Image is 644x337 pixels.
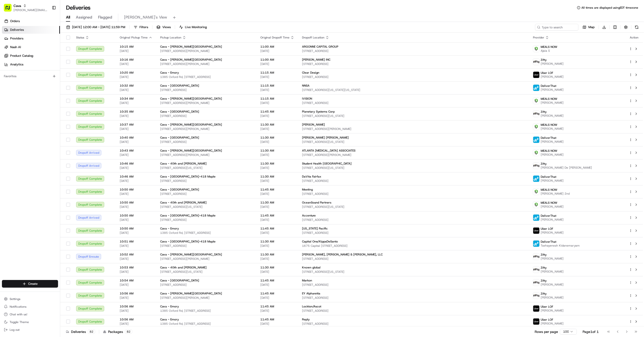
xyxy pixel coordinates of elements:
[260,218,294,222] span: [DATE]
[260,257,294,261] span: [DATE]
[260,140,294,144] span: [DATE]
[541,179,564,183] span: [PERSON_NAME]
[160,127,253,131] span: [STREET_ADDRESS][PERSON_NAME]
[302,45,338,49] span: ARGONNE CAPITAL GROUP
[160,240,216,243] span: Cava - [GEOGRAPHIC_DATA]-418 Maple
[120,149,152,153] span: 10:43 AM
[260,153,294,157] span: [DATE]
[160,283,253,287] span: [STREET_ADDRESS]
[541,58,547,62] span: Zifty
[260,101,294,105] span: [DATE]
[160,101,253,105] span: [STREET_ADDRESS][PERSON_NAME]
[541,244,580,248] span: Tsehayenesh Kidanemaryam
[533,176,539,182] img: profile_deliverthat_partner.png
[302,58,330,62] span: [PERSON_NAME] INC
[120,75,152,79] span: [DATE]
[302,175,321,178] span: DaVita Fairfax
[541,257,564,261] span: [PERSON_NAME]
[98,14,112,20] span: Flagged
[302,266,321,269] span: Known global
[120,175,152,178] span: 10:46 AM
[34,119,58,123] a: Powered byPylon
[260,253,294,256] span: 11:30 AM
[13,8,48,12] span: [PERSON_NAME][EMAIL_ADDRESS][DOMAIN_NAME]
[120,153,152,157] span: [DATE]
[541,123,557,127] span: MEALS NOW
[541,166,592,170] span: [PERSON_NAME] De [PERSON_NAME]
[160,175,216,178] span: Cava - [GEOGRAPHIC_DATA]-418 Maple
[120,270,152,274] span: [DATE]
[541,283,564,286] span: [PERSON_NAME]
[302,283,526,287] span: [STREET_ADDRESS]
[160,253,222,256] span: Cava - [PERSON_NAME][GEOGRAPHIC_DATA]
[541,214,556,218] span: DeliverThat
[260,71,294,75] span: 11:15 AM
[260,179,294,183] span: [DATE]
[160,140,253,144] span: [STREET_ADDRESS]
[302,153,526,157] span: [STREET_ADDRESS][PERSON_NAME]
[302,201,331,204] span: OceanSound Partners
[2,61,60,68] a: Analytics
[533,228,539,234] img: uber-new-logo.jpeg
[302,279,312,282] span: Markon
[120,36,148,39] span: Original Pickup Time
[131,24,150,31] button: Filters
[72,25,125,29] span: [DATE] 12:00 AM - [DATE] 11:59 PM
[120,123,152,127] span: 10:37 AM
[302,114,526,118] span: [STREET_ADDRESS][US_STATE]
[302,257,526,261] span: [STREET_ADDRESS]
[2,296,58,302] button: Settings
[2,280,58,288] button: Create
[541,175,556,179] span: DeliverThat
[160,58,222,62] span: Cava - [PERSON_NAME][GEOGRAPHIC_DATA]
[302,84,309,88] span: NNSA
[5,19,88,27] p: Welcome 👋
[260,162,294,165] span: 11:30 AM
[533,59,539,65] img: zifty-logo-trans-sq.png
[533,215,539,221] img: profile_deliverthat_partner.png
[260,231,294,235] span: [DATE]
[541,140,564,144] span: [PERSON_NAME]
[302,88,526,92] span: [STREET_ADDRESS][US_STATE][US_STATE]
[22,51,66,55] div: We're available if you need us!
[302,292,320,295] span: EY Alpharetta
[541,88,564,92] span: [PERSON_NAME]
[120,114,152,118] span: [DATE]
[120,97,152,101] span: 10:34 AM
[160,123,222,127] span: Cava - [PERSON_NAME][GEOGRAPHIC_DATA]
[120,166,152,170] span: [DATE]
[160,231,253,235] span: 1385 Oxford Rd, [STREET_ADDRESS]
[533,150,539,156] img: melas_now_logo.png
[40,88,42,92] span: •
[260,127,294,131] span: [DATE]
[120,231,152,235] span: [DATE]
[120,62,152,66] span: [DATE]
[160,244,253,248] span: [STREET_ADDRESS]
[13,3,21,8] span: Cava
[260,266,294,269] span: 11:30 AM
[260,45,294,49] span: 11:00 AM
[260,58,294,62] span: 11:00 AM
[120,110,152,114] span: 10:35 AM
[541,231,564,235] span: [PERSON_NAME]
[120,283,152,287] span: [DATE]
[120,101,152,105] span: [DATE]
[535,24,578,31] input: Type to search
[260,214,294,217] span: 11:45 AM
[28,282,38,286] span: Create
[76,36,84,39] span: Status
[629,36,639,39] div: Action
[260,149,294,153] span: 11:30 AM
[120,84,152,88] span: 10:32 AM
[533,267,539,273] img: zifty-logo-trans-sq.png
[2,52,60,60] a: Product Catalog
[260,201,294,204] span: 11:30 AM
[302,162,352,165] span: Student Health [GEOGRAPHIC_DATA]
[10,28,24,32] span: Deliveries
[302,136,349,140] span: [PERSON_NAME] [PERSON_NAME]
[46,108,77,113] span: API Documentation
[160,97,222,101] span: Cava - [PERSON_NAME][GEOGRAPHIC_DATA]
[10,62,23,67] span: Analytics
[120,162,152,165] span: 10:46 AM
[10,320,29,324] span: Toggle Theme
